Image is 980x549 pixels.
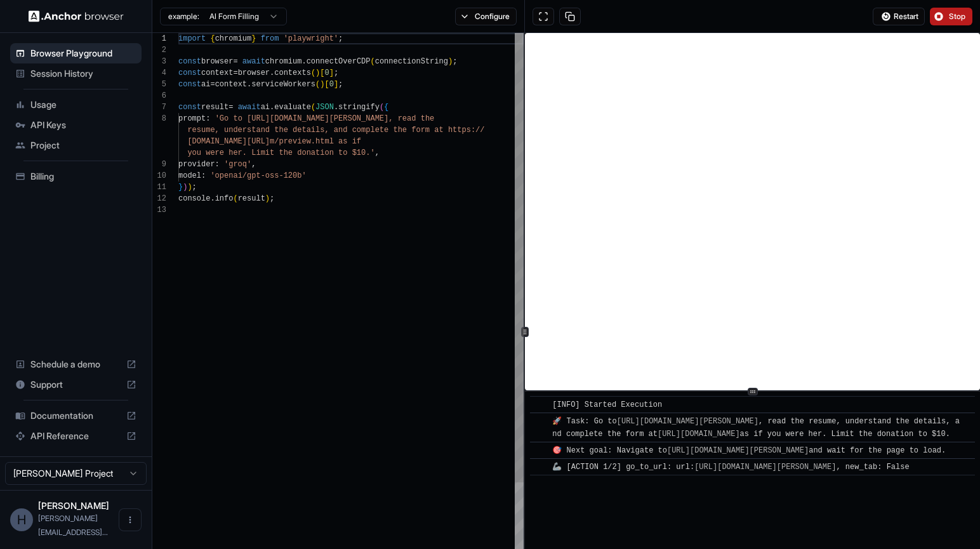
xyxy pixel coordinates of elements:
[183,183,187,192] span: )
[192,183,197,192] span: ;
[10,43,142,63] div: Browser Playground
[873,8,925,25] button: Restart
[233,194,237,203] span: (
[270,69,274,77] span: .
[152,102,166,113] div: 7
[10,135,142,155] div: Project
[270,103,274,112] span: .
[274,69,311,77] span: contexts
[559,8,581,25] button: Copy session ID
[311,69,315,77] span: (
[238,103,261,112] span: await
[307,57,371,66] span: connectOverCDP
[187,149,374,157] span: you were her. Limit the donation to $10.'
[178,80,201,89] span: const
[178,114,206,123] span: prompt
[448,57,453,66] span: )
[930,8,972,25] button: Stop
[694,463,836,472] a: [URL][DOMAIN_NAME][PERSON_NAME]
[215,80,247,89] span: context
[10,508,33,531] div: H
[30,98,136,111] span: Usage
[29,10,124,22] img: Anchor Logo
[152,90,166,102] div: 6
[38,500,109,511] span: Hardik Patil
[536,399,543,411] span: ​
[552,400,662,409] span: [INFO] Started Execution
[201,171,206,180] span: :
[10,95,142,115] div: Usage
[407,114,434,123] span: ad the
[284,34,338,43] span: 'playwright'
[38,513,108,537] span: hardik@team.anon.com
[270,137,361,146] span: m/preview.html as if
[201,69,233,77] span: context
[375,57,448,66] span: connectionString
[384,103,388,112] span: {
[238,194,265,203] span: result
[210,80,215,89] span: =
[315,69,320,77] span: )
[215,194,234,203] span: info
[536,415,543,428] span: ​
[274,103,311,112] span: evaluate
[329,80,334,89] span: 0
[251,160,256,169] span: ,
[10,406,142,426] div: Documentation
[10,374,142,395] div: Support
[334,69,338,77] span: ;
[416,126,484,135] span: orm at https://
[301,57,306,66] span: .
[152,182,166,193] div: 11
[667,446,809,455] a: [URL][DOMAIN_NAME][PERSON_NAME]
[10,63,142,84] div: Session History
[233,69,237,77] span: =
[247,80,251,89] span: .
[371,57,375,66] span: (
[30,358,121,371] span: Schedule a demo
[119,508,142,531] button: Open menu
[533,8,554,25] button: Open in full screen
[10,426,142,446] div: API Reference
[238,69,270,77] span: browser
[30,409,121,422] span: Documentation
[215,34,252,43] span: chromium
[178,183,183,192] span: }
[329,69,334,77] span: ]
[30,170,136,183] span: Billing
[658,430,740,439] a: [URL][DOMAIN_NAME]
[338,80,343,89] span: ;
[187,183,192,192] span: )
[10,166,142,187] div: Billing
[315,103,334,112] span: JSON
[152,113,166,124] div: 8
[251,80,315,89] span: serviceWorkers
[10,354,142,374] div: Schedule a demo
[261,34,279,43] span: from
[228,103,233,112] span: =
[251,34,256,43] span: }
[894,11,918,22] span: Restart
[233,57,237,66] span: =
[338,34,343,43] span: ;
[315,80,320,89] span: (
[178,194,210,203] span: console
[334,103,338,112] span: .
[152,33,166,44] div: 1
[30,139,136,152] span: Project
[338,103,380,112] span: stringify
[334,80,338,89] span: ]
[30,67,136,80] span: Session History
[152,170,166,182] div: 10
[552,446,946,455] span: 🎯 Next goal: Navigate to and wait for the page to load.
[210,194,215,203] span: .
[552,463,909,472] span: 🦾 [ACTION 1/2] go_to_url: url: , new_tab: False
[187,126,416,135] span: resume, understand the details, and complete the f
[453,57,457,66] span: ;
[152,56,166,67] div: 3
[152,159,166,170] div: 9
[152,44,166,56] div: 2
[178,160,215,169] span: provider
[261,103,270,112] span: ai
[178,34,206,43] span: import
